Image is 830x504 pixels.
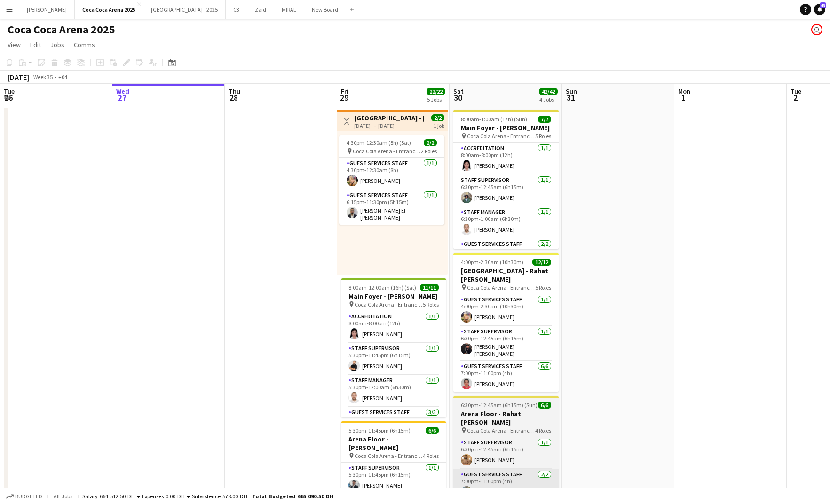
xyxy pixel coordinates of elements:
[5,491,44,502] button: Budgeted
[431,114,444,121] span: 2/2
[31,73,55,80] span: Week 35
[348,284,416,291] span: 8:00am-12:00am (16h) (Sat)
[538,116,551,123] span: 7/7
[566,87,577,95] span: Sun
[539,88,558,95] span: 42/42
[143,0,226,19] button: [GEOGRAPHIC_DATA] - 2025
[339,158,444,190] app-card-role: Guest Services Staff1/14:30pm-12:30am (8h)[PERSON_NAME]
[341,87,348,95] span: Fri
[341,375,446,407] app-card-role: Staff Manager1/15:30pm-12:00am (6h30m)[PERSON_NAME]
[247,0,274,19] button: Zaid
[467,427,535,434] span: Coca Cola Arena - Entrance F
[461,402,538,409] span: 6:30pm-12:45am (6h15m) (Sun)
[461,116,527,123] span: 8:00am-1:00am (17h) (Sun)
[467,284,535,291] span: Coca Cola Arena - Entrance F
[8,23,115,37] h1: Coca Coca Arena 2025
[354,122,424,129] div: [DATE] → [DATE]
[304,0,346,19] button: New Board
[227,92,240,103] span: 28
[453,175,559,207] app-card-role: Staff Supervisor1/16:30pm-12:45am (6h15m)[PERSON_NAME]
[341,463,446,495] app-card-role: Staff Supervisor1/15:30pm-11:45pm (6h15m)[PERSON_NAME]
[538,402,551,409] span: 6/6
[226,0,247,19] button: C3
[347,139,411,146] span: 4:30pm-12:30am (8h) (Sat)
[677,92,690,103] span: 1
[341,311,446,343] app-card-role: Accreditation1/18:00am-8:00pm (12h)[PERSON_NAME]
[115,92,129,103] span: 27
[535,133,551,140] span: 5 Roles
[421,148,437,155] span: 2 Roles
[453,294,559,326] app-card-role: Guest Services Staff1/14:00pm-2:30am (10h30m)[PERSON_NAME]
[339,190,444,225] app-card-role: Guest Services Staff1/16:15pm-11:30pm (5h15m)[PERSON_NAME] El [PERSON_NAME]
[453,253,559,392] app-job-card: 4:00pm-2:30am (10h30m) (Sun)12/12[GEOGRAPHIC_DATA] - Rahat [PERSON_NAME] Coca Cola Arena - Entran...
[535,284,551,291] span: 5 Roles
[348,427,411,434] span: 5:30pm-11:45pm (6h15m)
[790,87,801,95] span: Tue
[19,0,75,19] button: [PERSON_NAME]
[452,92,464,103] span: 30
[789,92,801,103] span: 2
[355,452,423,459] span: Coca Cola Arena - Entrance F
[453,361,559,464] app-card-role: Guest Services Staff6/67:00pm-11:00pm (4h)[PERSON_NAME]
[355,301,423,308] span: Coca Cola Arena - Entrance F
[453,87,464,95] span: Sat
[2,92,15,103] span: 26
[47,39,68,51] a: Jobs
[820,2,826,8] span: 43
[420,284,439,291] span: 11/11
[424,139,437,146] span: 2/2
[341,292,446,300] h3: Main Foyer - [PERSON_NAME]
[340,92,348,103] span: 29
[274,0,304,19] button: MIRAL
[75,0,143,19] button: Coca Coca Arena 2025
[8,72,29,82] div: [DATE]
[341,407,446,466] app-card-role: Guest Services Staff3/36:15pm-10:15pm (4h)
[678,87,690,95] span: Mon
[453,124,559,132] h3: Main Foyer - [PERSON_NAME]
[50,40,64,49] span: Jobs
[74,40,95,49] span: Comms
[539,96,557,103] div: 4 Jobs
[427,88,445,95] span: 22/22
[467,133,535,140] span: Coca Cola Arena - Entrance F
[116,87,129,95] span: Wed
[811,24,822,35] app-user-avatar: Kate Oliveros
[423,301,439,308] span: 5 Roles
[26,39,45,51] a: Edit
[70,39,99,51] a: Comms
[564,92,577,103] span: 31
[453,239,559,284] app-card-role: Guest Services Staff2/27:00pm-11:00pm (4h)
[814,4,825,15] a: 43
[453,267,559,283] h3: [GEOGRAPHIC_DATA] - Rahat [PERSON_NAME]
[4,87,15,95] span: Tue
[453,143,559,175] app-card-role: Accreditation1/18:00am-8:00pm (12h)[PERSON_NAME]
[354,114,424,122] h3: [GEOGRAPHIC_DATA] - [PERSON_NAME]
[341,278,446,417] app-job-card: 8:00am-12:00am (16h) (Sat)11/11Main Foyer - [PERSON_NAME] Coca Cola Arena - Entrance F5 RolesAccr...
[427,96,445,103] div: 5 Jobs
[82,493,333,500] div: Salary 664 512.50 DH + Expenses 0.00 DH + Subsistence 578.00 DH =
[453,409,559,426] h3: Arena Floor - Rahat [PERSON_NAME]
[339,135,444,225] app-job-card: 4:30pm-12:30am (8h) (Sat)2/2 Coca Cola Arena - Entrance F2 RolesGuest Services Staff1/14:30pm-12:...
[461,259,532,266] span: 4:00pm-2:30am (10h30m) (Sun)
[8,40,21,49] span: View
[30,40,41,49] span: Edit
[15,493,42,500] span: Budgeted
[353,148,421,155] span: Coca Cola Arena - Entrance F
[58,73,67,80] div: +04
[434,121,444,129] div: 1 job
[453,437,559,469] app-card-role: Staff Supervisor1/16:30pm-12:45am (6h15m)[PERSON_NAME]
[341,343,446,375] app-card-role: Staff Supervisor1/15:30pm-11:45pm (6h15m)[PERSON_NAME]
[52,493,74,500] span: All jobs
[423,452,439,459] span: 4 Roles
[341,435,446,452] h3: Arena Floor - [PERSON_NAME]
[535,427,551,434] span: 4 Roles
[252,493,333,500] span: Total Budgeted 665 090.50 DH
[453,110,559,249] app-job-card: 8:00am-1:00am (17h) (Sun)7/7Main Foyer - [PERSON_NAME] Coca Cola Arena - Entrance F5 RolesAccredi...
[453,207,559,239] app-card-role: Staff Manager1/16:30pm-1:00am (6h30m)[PERSON_NAME]
[229,87,240,95] span: Thu
[532,259,551,266] span: 12/12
